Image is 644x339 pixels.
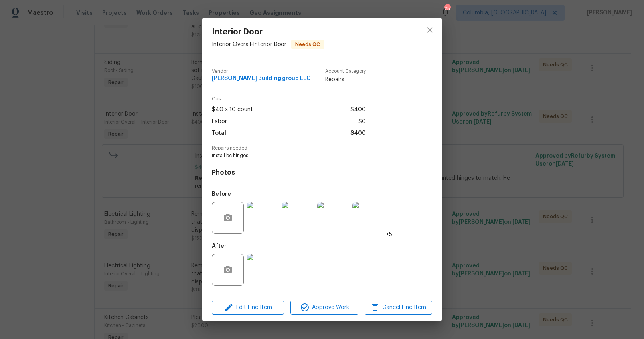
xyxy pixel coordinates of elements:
[386,231,392,239] span: +5
[358,116,366,128] span: $0
[212,301,284,315] button: Edit Line Item
[212,169,432,177] h4: Photos
[212,116,227,128] span: Labor
[350,104,366,116] span: $400
[325,69,366,74] span: Account Category
[212,243,227,249] h5: After
[290,301,358,315] button: Approve Work
[420,20,439,40] button: close
[212,42,286,47] span: Interior Overall - Interior Door
[325,76,366,84] span: Repairs
[212,191,231,197] h5: Before
[212,146,432,151] span: Repairs needed
[212,104,253,116] span: $40 x 10 count
[292,40,323,48] span: Needs QC
[212,69,311,74] span: Vendor
[444,5,450,13] div: 25
[293,303,356,313] span: Approve Work
[365,301,432,315] button: Cancel Line Item
[212,96,366,102] span: Cost
[212,152,410,159] span: Install bc hinges
[212,76,311,82] span: [PERSON_NAME] Building group LLC
[367,303,430,313] span: Cancel Line Item
[212,128,226,139] span: Total
[350,128,366,139] span: $400
[212,28,324,36] span: Interior Door
[214,303,282,313] span: Edit Line Item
